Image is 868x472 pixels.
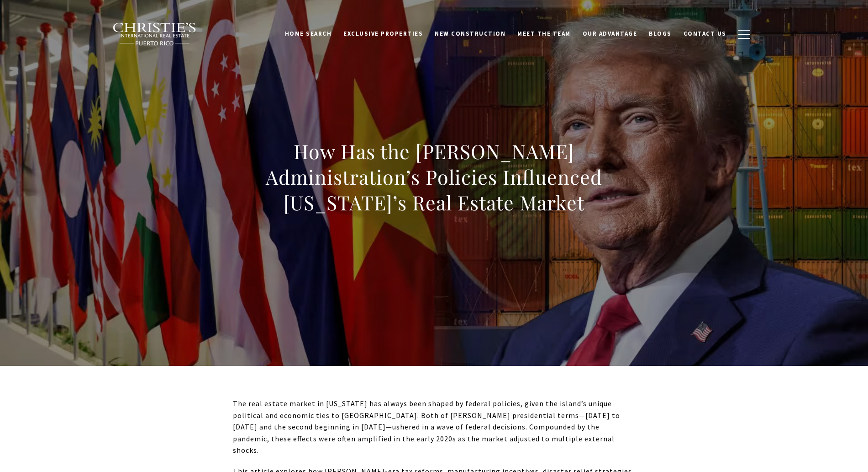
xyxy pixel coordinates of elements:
[684,30,726,38] span: Contact Us
[279,25,338,43] a: Home Search
[337,25,429,43] a: Exclusive Properties
[343,30,423,38] span: Exclusive Properties
[583,30,637,38] span: Our Advantage
[435,30,505,38] span: New Construction
[649,30,672,38] span: Blogs
[112,22,197,46] img: Christie's International Real Estate black text logo
[429,25,511,43] a: New Construction
[577,25,643,43] a: Our Advantage
[511,25,577,43] a: Meet the Team
[233,398,636,456] p: The real estate market in [US_STATE] has always been shaped by federal policies, given the island...
[643,25,678,43] a: Blogs
[233,139,636,215] h1: How Has the [PERSON_NAME] Administration’s Policies Influenced [US_STATE]’s Real Estate Market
